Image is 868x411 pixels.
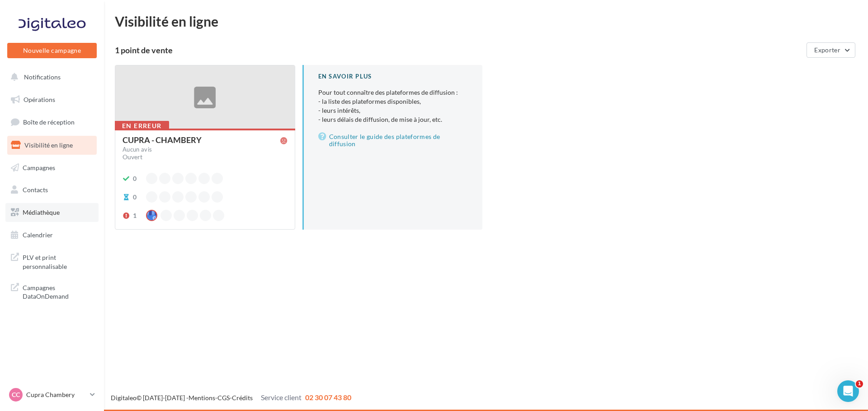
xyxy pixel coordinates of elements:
p: Cupra Chambery [26,390,86,399]
span: Exporter [814,46,840,54]
div: 1 [133,211,137,220]
div: 0 [133,174,137,183]
div: Visibilité en ligne [115,14,857,28]
p: Pour tout connaître des plateformes de diffusion : [318,88,468,124]
a: CC Cupra Chambery [7,386,97,403]
li: - la liste des plateformes disponibles, [318,97,468,106]
span: 1 [856,380,863,388]
div: 0 [133,193,137,202]
iframe: Intercom live chat [837,380,859,402]
span: Service client [261,393,302,402]
div: 1 point de vente [115,46,803,54]
button: Notifications [5,68,95,87]
div: CUPRA - CHAMBERY [123,136,202,144]
span: Visibilité en ligne [24,141,73,149]
div: En savoir plus [318,72,468,81]
a: Calendrier [5,226,99,245]
a: Consulter le guide des plateformes de diffusion [318,131,468,149]
span: PLV et print personnalisable [23,251,93,271]
a: Campagnes [5,158,99,177]
a: Visibilité en ligne [5,136,99,155]
span: Médiathèque [23,208,60,216]
span: © [DATE]-[DATE] - - - [111,394,351,402]
a: Médiathèque [5,203,99,222]
span: Notifications [24,73,61,81]
button: Nouvelle campagne [7,43,97,58]
a: Mentions [189,394,215,402]
span: CC [12,390,20,399]
li: - leurs délais de diffusion, de mise à jour, etc. [318,115,468,124]
a: CGS [217,394,230,402]
a: Boîte de réception [5,112,99,132]
span: Calendrier [23,231,53,239]
a: Contacts [5,180,99,199]
a: PLV et print personnalisable [5,248,99,274]
a: Campagnes DataOnDemand [5,278,99,305]
a: Opérations [5,90,99,109]
a: Digitaleo [111,394,137,402]
div: En erreur [115,121,169,131]
span: 02 30 07 43 80 [305,393,351,402]
div: Aucun avis [123,147,152,152]
span: Campagnes DataOnDemand [23,282,93,301]
a: Aucun avis [123,145,288,154]
button: Exporter [807,42,855,58]
span: Opérations [24,96,55,103]
a: Crédits [232,394,253,402]
span: Campagnes [23,163,55,171]
span: Ouvert [123,153,142,161]
span: Boîte de réception [23,118,75,126]
span: Contacts [23,186,48,194]
li: - leurs intérêts, [318,106,468,115]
